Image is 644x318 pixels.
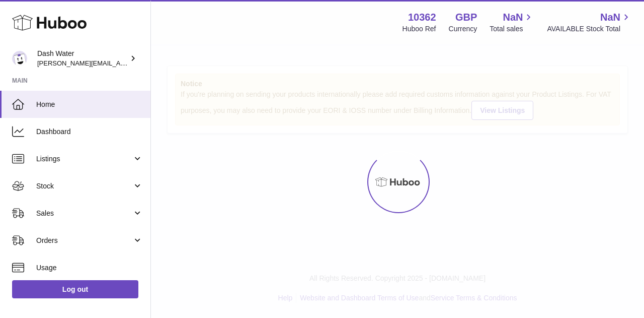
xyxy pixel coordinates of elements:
[449,24,477,34] div: Currency
[503,11,523,24] span: NaN
[36,127,143,137] span: Dashboard
[37,49,128,68] div: Dash Water
[403,24,436,34] div: Huboo Ref
[455,11,477,24] strong: GBP
[408,11,436,24] strong: 10362
[37,59,202,67] span: [PERSON_NAME][EMAIL_ADDRESS][DOMAIN_NAME]
[36,154,132,164] span: Listings
[490,24,534,34] span: Total sales
[36,209,132,218] span: Sales
[36,236,132,245] span: Orders
[12,280,138,298] a: Log out
[600,11,620,24] span: NaN
[36,181,132,191] span: Stock
[12,51,27,66] img: james@dash-water.com
[36,263,143,273] span: Usage
[490,11,534,34] a: NaN Total sales
[547,24,632,34] span: AVAILABLE Stock Total
[547,11,632,34] a: NaN AVAILABLE Stock Total
[36,100,143,109] span: Home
